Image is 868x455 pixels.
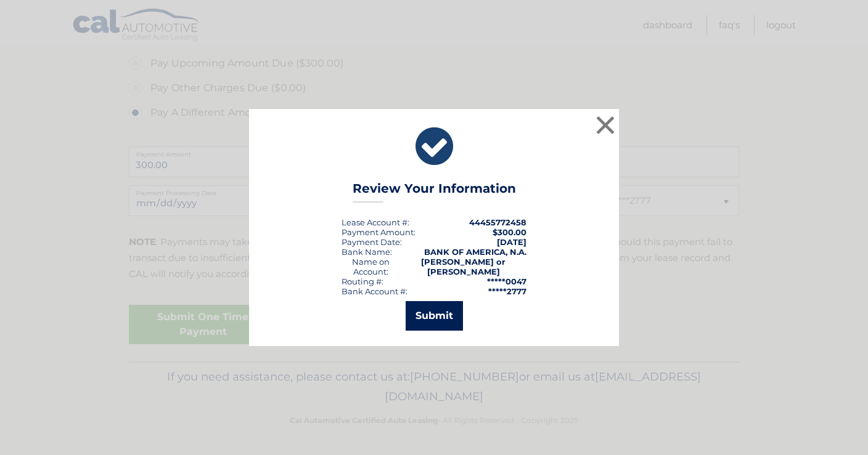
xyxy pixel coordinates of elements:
button: × [593,113,618,137]
span: $300.00 [493,227,526,237]
div: Bank Account #: [342,286,407,296]
div: Bank Name: [342,247,392,257]
span: Payment Date [342,237,400,247]
span: [DATE] [497,237,526,247]
div: Routing #: [342,276,383,286]
strong: 44455772458 [469,217,526,227]
strong: BANK OF AMERICA, N.A. [424,247,526,257]
div: Lease Account #: [342,217,409,227]
strong: [PERSON_NAME] or [PERSON_NAME] [421,257,506,276]
div: : [342,237,402,247]
button: Submit [406,301,463,331]
div: Payment Amount: [342,227,416,237]
h3: Review Your Information [353,181,516,203]
div: Name on Account: [342,257,401,276]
